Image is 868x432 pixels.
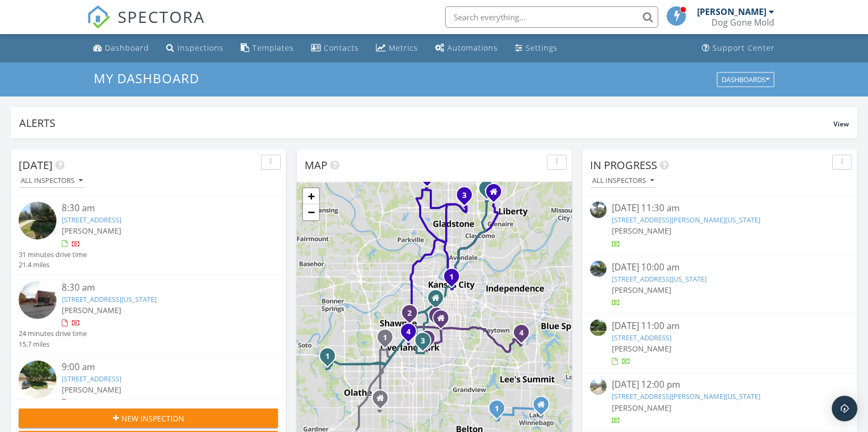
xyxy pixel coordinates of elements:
[519,330,523,337] i: 4
[19,339,87,349] div: 15.7 miles
[19,174,85,188] button: All Inspectors
[406,329,411,336] i: 4
[612,391,760,401] a: [STREET_ADDRESS][PERSON_NAME][US_STATE]
[19,260,87,270] div: 21.4 miles
[19,158,53,172] span: [DATE]
[526,43,558,53] div: Settings
[380,398,387,404] div: 15102 W 154th Ter, Olathe KS 66062
[121,413,184,424] span: New Inspection
[612,378,828,391] div: [DATE] 12:00 pm
[62,281,256,294] div: 8:30 am
[485,186,489,193] i: 4
[452,276,458,283] div: 505 E 18th St, Kansas City, MO 64108
[612,261,828,274] div: [DATE] 10:00 am
[19,409,278,428] button: New Inspection
[19,202,56,239] img: streetview
[612,343,672,354] span: [PERSON_NAME]
[713,43,775,53] div: Support Center
[590,319,849,367] a: [DATE] 11:00 am [STREET_ADDRESS] [PERSON_NAME]
[423,340,429,347] div: 5615 W 91st St, Overland Park, KS 66207
[236,38,298,58] a: Templates
[590,378,849,426] a: [DATE] 12:00 pm [STREET_ADDRESS][PERSON_NAME][US_STATE] [PERSON_NAME]
[408,331,415,338] div: 8815 W 81st St, Overland Park, KS 66204
[325,353,330,361] i: 1
[494,191,500,198] div: 9217 N Laurel Ave, Kansas City MO 64157
[431,38,502,58] a: Automations (Basic)
[717,72,774,87] button: Dashboards
[612,226,672,236] span: [PERSON_NAME]
[612,215,760,225] a: [STREET_ADDRESS][PERSON_NAME][US_STATE]
[497,408,503,414] div: 1019 Branchwood Ln, Raymore, MO 64083
[711,17,774,28] div: Dog Gone Mold
[303,204,319,220] a: Zoom out
[87,14,205,37] a: SPECTORA
[383,334,387,342] i: 1
[612,319,828,333] div: [DATE] 11:00 am
[19,361,56,398] img: streetview
[62,294,157,304] a: [STREET_ADDRESS][US_STATE]
[372,38,422,58] a: Metrics
[697,6,766,17] div: [PERSON_NAME]
[612,333,672,342] a: [STREET_ADDRESS]
[87,5,110,29] img: The Best Home Inspection Software - Spectora
[590,378,607,395] img: streetview
[427,338,433,345] div: 8825 Linden Dr, Prairie Village, KS 66207
[445,6,658,28] input: Search everything...
[449,274,454,281] i: 1
[324,43,359,53] div: Contacts
[521,332,528,339] div: 7708 Brook Ln, Kansas City, MO 64139
[447,43,498,53] div: Automations
[62,361,256,374] div: 9:00 am
[612,403,672,413] span: [PERSON_NAME]
[118,5,205,28] span: SPECTORA
[389,43,418,53] div: Metrics
[410,313,416,319] div: 8616 W 61st St, Mission, KS 66202
[62,202,256,215] div: 8:30 am
[436,298,442,304] div: 4320 Lloyd st, Kansas City ks 66103
[592,177,654,185] div: All Inspectors
[19,281,278,349] a: 8:30 am [STREET_ADDRESS][US_STATE] [PERSON_NAME] 24 minutes drive time 15.7 miles
[833,119,849,129] span: View
[590,174,656,188] button: All Inspectors
[590,202,849,249] a: [DATE] 11:30 am [STREET_ADDRESS][PERSON_NAME][US_STATE] [PERSON_NAME]
[19,361,278,429] a: 9:00 am [STREET_ADDRESS] [PERSON_NAME] 12 minutes drive time 4.4 miles
[590,261,849,308] a: [DATE] 10:00 am [STREET_ADDRESS][US_STATE] [PERSON_NAME]
[19,202,278,270] a: 8:30 am [STREET_ADDRESS] [PERSON_NAME] 31 minutes drive time 21.4 miles
[105,43,149,53] div: Dashboard
[327,356,334,362] div: 26891 W 108th St, Olathe, KS 66061
[62,226,121,236] span: [PERSON_NAME]
[464,195,471,201] div: 2915 NE 90th Terrace, Kansas City, MO 64156
[462,192,466,199] i: 3
[62,305,121,315] span: [PERSON_NAME]
[19,329,87,339] div: 24 minutes drive time
[441,318,447,324] div: 1223 W 66th Ter, Kansas City MO 64113
[305,158,327,172] span: Map
[385,337,391,343] div: 14108 88th St, Lenexa, KS 66215
[19,116,833,130] div: Alerts
[19,281,56,319] img: streetview
[62,385,121,395] span: [PERSON_NAME]
[495,405,499,413] i: 1
[62,374,121,383] a: [STREET_ADDRESS]
[94,69,199,87] span: My Dashboard
[832,396,857,421] div: Open Intercom Messenger
[511,38,562,58] a: Settings
[590,261,607,277] img: streetview
[89,38,153,58] a: Dashboard
[722,76,769,83] div: Dashboards
[177,43,224,53] div: Inspections
[19,250,87,260] div: 31 minutes drive time
[590,202,607,218] img: streetview
[612,274,707,284] a: [STREET_ADDRESS][US_STATE]
[162,38,228,58] a: Inspections
[307,38,363,58] a: Contacts
[590,158,657,172] span: In Progress
[303,188,319,204] a: Zoom in
[612,202,828,215] div: [DATE] 11:30 am
[612,285,672,295] span: [PERSON_NAME]
[407,310,412,317] i: 2
[541,404,547,411] div: 1005 Eve Orchid Dr, Greenwood MO 64034
[590,319,607,336] img: streetview
[252,43,294,53] div: Templates
[21,177,83,185] div: All Inspectors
